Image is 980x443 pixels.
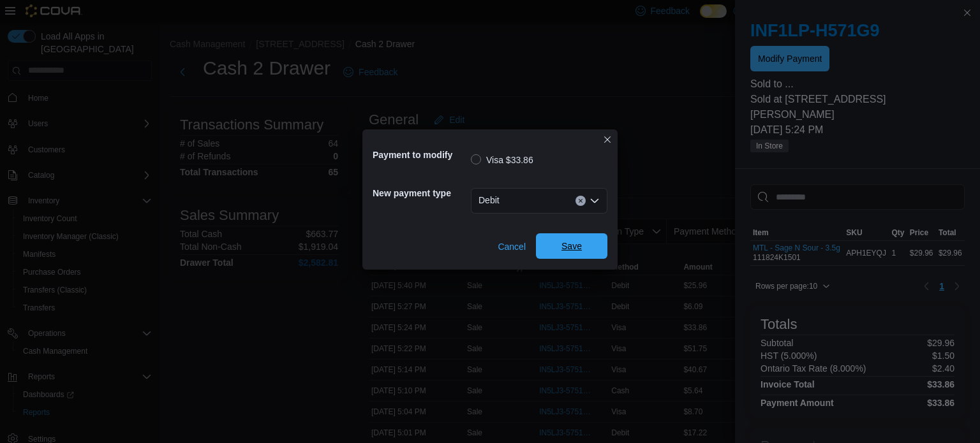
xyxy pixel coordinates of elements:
[479,192,500,208] span: Debit
[590,196,600,206] button: Open list of options
[471,152,533,168] label: Visa $33.86
[536,233,607,259] button: Save
[561,240,582,252] span: Save
[575,196,586,206] button: Clear input
[373,180,468,206] h5: New payment type
[498,240,526,253] span: Cancel
[373,142,468,168] h5: Payment to modify
[505,193,506,208] input: Accessible screen reader label
[600,132,615,147] button: Closes this modal window
[493,234,531,259] button: Cancel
